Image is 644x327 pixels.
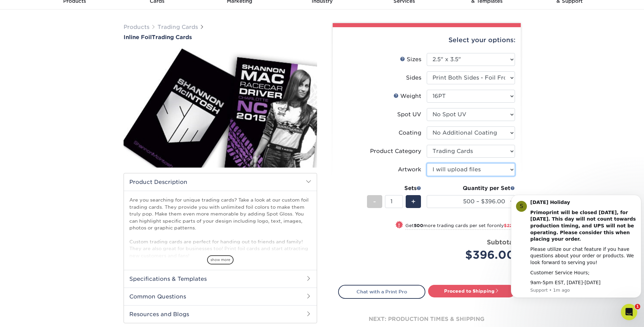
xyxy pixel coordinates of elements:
a: Trading Cards [158,24,198,30]
span: only [494,223,515,228]
div: Sets [367,184,421,192]
small: Get more trading cards per set for [405,223,515,230]
div: Select your options: [338,27,515,53]
a: Proceed to Shipping [428,285,515,297]
span: Inline Foil [124,34,152,40]
img: Inline Foil 01 [124,41,317,175]
span: 1 [635,304,640,309]
a: Products [124,24,149,30]
span: ! [398,222,400,229]
div: Weight [393,92,421,100]
div: $396.00 [432,247,515,263]
p: Are you searching for unique trading cards? Take a look at our custom foil trading cards. They pr... [129,196,311,259]
h2: Product Description [124,173,317,191]
div: Sizes [400,55,421,64]
a: Inline FoilTrading Cards [124,34,317,40]
div: Product Category [370,147,421,155]
div: Spot UV [397,110,421,119]
iframe: Intercom notifications message [508,185,644,309]
iframe: Intercom live chat [621,304,637,320]
div: Coating [399,129,421,137]
div: Quantity per Set [427,184,515,192]
h2: Resources and Blogs [124,305,317,323]
span: show more [207,255,234,264]
span: - [373,196,376,207]
h1: Trading Cards [124,34,317,40]
strong: 500 [414,223,423,228]
h2: Specifications & Templates [124,270,317,288]
strong: Subtotal [487,238,515,246]
h2: Common Questions [124,288,317,305]
span: $225 [504,223,515,228]
span: + [411,196,416,207]
div: Artwork [398,166,421,174]
div: Sides [406,74,421,82]
a: Chat with a Print Pro [338,285,425,298]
